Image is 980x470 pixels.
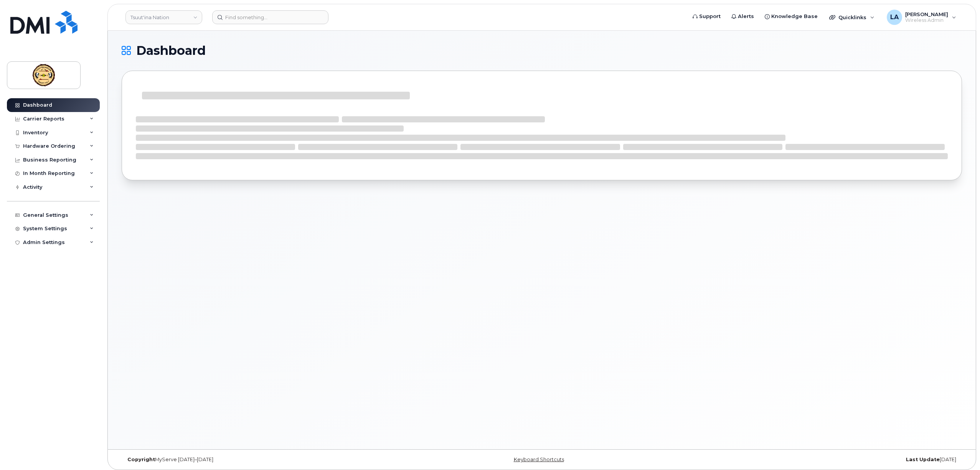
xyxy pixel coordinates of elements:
div: MyServe [DATE]–[DATE] [122,457,402,463]
a: Keyboard Shortcuts [514,457,564,462]
div: [DATE] [682,457,962,463]
span: Dashboard [136,45,206,56]
strong: Copyright [127,457,155,462]
strong: Last Update [906,457,940,462]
